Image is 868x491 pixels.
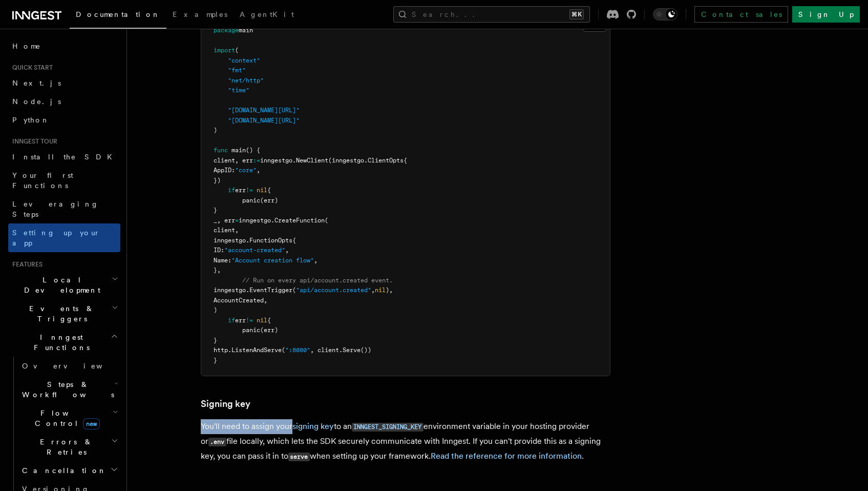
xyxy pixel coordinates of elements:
span: Next.js [12,79,61,87]
span: Setting up your app [12,229,100,247]
span: "time" [228,87,249,94]
span: nil [257,187,267,194]
button: Toggle dark mode [653,8,678,21]
span: }, [214,267,221,274]
span: Leveraging Steps [12,200,99,218]
span: http. [214,346,231,354]
span: Serve [343,346,361,354]
span: Home [12,41,41,51]
button: Errors & Retries [18,433,120,461]
span: Events & Triggers [8,303,112,324]
span: Examples [173,10,227,18]
span: () { [246,147,260,154]
span: } [214,337,217,344]
span: "context" [228,57,260,64]
code: .env [208,438,226,446]
span: Local Development [8,275,112,295]
span: "core" [235,167,257,174]
span: nil [375,287,386,294]
span: "Account creation flow" [231,257,314,264]
span: ListenAndServe [231,346,282,354]
code: INNGEST_SIGNING_KEY [352,423,424,432]
span: "net/http" [228,77,264,84]
span: := [253,157,260,164]
span: Steps & Workflows [18,379,114,400]
span: ) [214,127,217,134]
span: != [246,317,253,324]
a: Sign Up [792,6,860,23]
span: } [214,357,217,364]
span: (err) [260,326,278,334]
a: Setting up your app [8,223,120,252]
span: AppID: [214,167,235,174]
span: ( [292,287,296,294]
span: CreateFunction [274,217,325,224]
span: inngestgo. [239,217,274,224]
span: Quick start [8,64,53,72]
span: new [83,418,100,429]
a: Read the reference for more information [431,451,582,461]
span: func [214,147,228,154]
p: You'll need to assign your to an environment variable in your hosting provider or file locally, w... [201,419,610,464]
span: NewClient [296,157,328,164]
a: Python [8,111,120,129]
span: { [267,317,271,324]
a: Documentation [70,3,166,29]
span: EventTrigger [249,287,292,294]
span: inngestgo.FunctionOpts{ [214,237,296,244]
span: Node.js [12,97,61,106]
span: Your first Functions [12,171,73,190]
span: ( [282,346,285,354]
button: Flow Controlnew [18,404,120,433]
span: Python [12,116,50,124]
span: if [228,187,235,194]
span: Overview [22,362,128,370]
button: Events & Triggers [8,299,120,328]
span: inngestgo. [214,287,249,294]
span: main [239,27,253,34]
span: _, err [214,217,235,224]
span: = [235,217,239,224]
span: , [257,167,260,174]
a: signing key [292,421,334,431]
span: , [371,287,375,294]
span: ( [325,217,328,224]
button: Cancellation [18,461,120,480]
span: != [246,187,253,194]
a: Your first Functions [8,166,120,195]
a: Install the SDK [8,148,120,166]
span: AgentKit [240,10,294,18]
span: if [228,317,235,324]
span: , client. [310,346,343,354]
a: Signing key [201,397,250,411]
span: err [235,317,246,324]
a: AgentKit [234,3,300,28]
a: Overview [18,357,120,375]
span: client, err [214,157,253,164]
a: Examples [166,3,234,28]
code: serve [288,453,310,461]
span: AccountCreated, [214,297,267,304]
span: ":8080" [285,346,310,354]
button: Local Development [8,271,120,299]
span: Inngest tour [8,137,57,146]
span: // Run on every api/account.created event. [242,277,393,284]
span: Flow Control [18,408,113,428]
span: Install the SDK [12,153,118,161]
span: { [267,187,271,194]
span: "[DOMAIN_NAME][URL]" [228,107,300,114]
span: Cancellation [18,465,107,476]
span: "account-created" [224,247,285,254]
span: } [214,207,217,214]
span: ), [386,287,393,294]
a: Leveraging Steps [8,195,120,223]
span: import [214,47,235,54]
span: Features [8,260,43,269]
span: Name: [214,257,231,264]
span: panic [242,326,260,334]
span: (err) [260,197,278,204]
span: "[DOMAIN_NAME][URL]" [228,117,300,124]
span: "fmt" [228,67,246,74]
a: INNGEST_SIGNING_KEY [352,421,424,431]
a: Home [8,37,120,55]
